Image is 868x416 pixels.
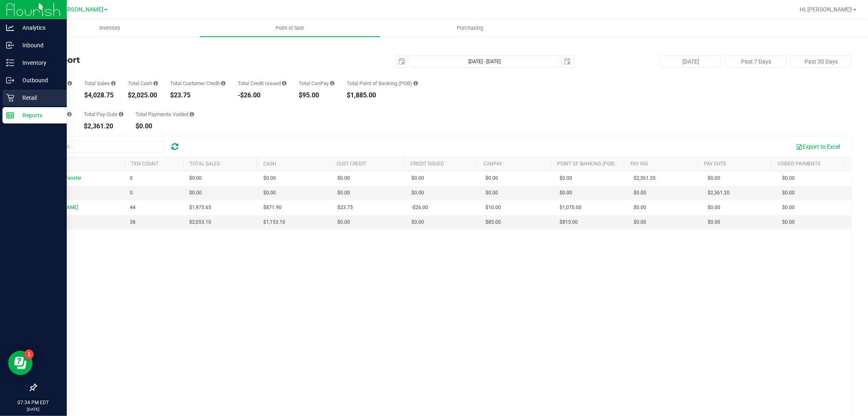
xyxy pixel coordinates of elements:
i: Count of all successful payment transactions, possibly including voids, refunds, and cash-back fr... [68,81,72,86]
div: $1,885.00 [347,92,418,99]
span: $0.00 [708,218,721,226]
iframe: Resource center unread badge [24,350,34,359]
span: $85.00 [485,218,501,226]
div: Total Cash [128,81,158,86]
span: $0.00 [485,174,498,182]
span: Purchasing [446,24,494,32]
span: $0.00 [634,204,647,211]
p: Retail [14,93,63,103]
span: select [562,56,573,67]
iframe: Resource center [8,351,33,375]
div: Total Customer Credit [170,81,225,86]
div: $2,361.20 [84,123,123,130]
span: $0.00 [263,189,276,197]
button: Past 7 Days [726,55,787,68]
p: Reports [14,110,63,120]
span: $2,053.10 [189,218,211,226]
p: Outbound [14,75,63,85]
inline-svg: Inbound [6,41,14,49]
span: $0.00 [634,189,647,197]
span: $0.00 [411,218,424,226]
span: $0.00 [560,174,573,182]
inline-svg: Reports [6,111,14,119]
span: $0.00 [189,189,202,197]
span: $871.90 [263,204,282,211]
a: CanPay [484,161,503,167]
span: $0.00 [411,174,424,182]
span: 44 [130,204,136,211]
a: Pay Outs [704,161,726,167]
span: Hi, [PERSON_NAME]! [800,6,853,13]
a: Voided Payments [778,161,821,167]
span: $0.00 [560,189,573,197]
div: $4,028.75 [84,92,116,99]
div: -$26.00 [238,92,286,99]
button: Export to Excel [791,140,845,154]
span: $2,361.20 [634,174,656,182]
inline-svg: Retail [6,94,14,102]
div: $0.00 [136,123,194,130]
div: Total CanPay [299,81,335,86]
inline-svg: Inventory [6,59,14,67]
span: $0.00 [782,189,795,197]
span: $10.00 [485,204,501,211]
span: [PERSON_NAME] [59,6,103,13]
a: Pay Ins [631,161,648,167]
a: Total Sales [190,161,220,167]
div: $2,025.00 [128,92,158,99]
span: 0 [130,189,133,197]
i: Sum of the successful, non-voided point-of-banking payment transaction amounts, both via payment ... [413,81,418,86]
span: $1,153.10 [263,218,285,226]
span: $0.00 [782,204,795,211]
a: TXN Count [131,161,158,167]
span: Inventory [88,24,131,32]
span: $0.00 [782,218,795,226]
a: Cash [263,161,276,167]
a: Purchasing [380,20,560,37]
i: Sum of all cash pay-outs removed from tills within the date range. [119,112,123,117]
span: $23.75 [337,204,353,211]
span: 38 [130,218,136,226]
span: $1,070.00 [560,204,582,211]
input: Search... [42,141,164,153]
span: Point of Sale [265,24,315,32]
span: -$26.00 [411,204,428,211]
i: Sum of all successful, non-voided cash payment transaction amounts (excluding tips and transactio... [153,81,158,86]
span: $0.00 [189,174,202,182]
h4: Till Report [36,55,308,64]
button: Past 30 Days [791,55,852,68]
i: Sum of all successful refund transaction amounts from purchase returns resulting in account credi... [282,81,286,86]
p: [DATE] [4,406,63,412]
i: Sum of all cash pay-ins added to tills within the date range. [67,112,72,117]
a: Point of Sale [200,20,380,37]
p: Inbound [14,40,63,50]
span: $0.00 [337,218,350,226]
span: select [396,56,407,67]
inline-svg: Analytics [6,24,14,32]
span: $0.00 [485,189,498,197]
i: Sum of all successful, non-voided payment transaction amounts using CanPay (as well as manual Can... [330,81,335,86]
a: Inventory [20,20,200,37]
inline-svg: Outbound [6,76,14,84]
span: $0.00 [708,174,721,182]
a: Credit Issued [410,161,444,167]
button: [DATE] [660,55,722,68]
div: $95.00 [299,92,335,99]
div: Total Point of Banking (POB) [347,81,418,86]
p: Inventory [14,58,63,68]
span: $0.00 [411,189,424,197]
span: $0.00 [337,174,350,182]
i: Sum of all voided payment transaction amounts (excluding tips and transaction fees) within the da... [190,112,194,117]
a: Point of Banking (POB) [557,161,615,167]
span: $1,975.65 [189,204,211,211]
span: $0.00 [782,174,795,182]
span: $0.00 [634,218,647,226]
i: Sum of all successful, non-voided payment transaction amounts using account credit as the payment... [221,81,225,86]
span: $0.00 [337,189,350,197]
span: 0 [130,174,133,182]
span: $2,361.20 [708,189,730,197]
p: 07:34 PM EDT [4,399,63,406]
span: $815.00 [560,218,578,226]
a: Cust Credit [337,161,367,167]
